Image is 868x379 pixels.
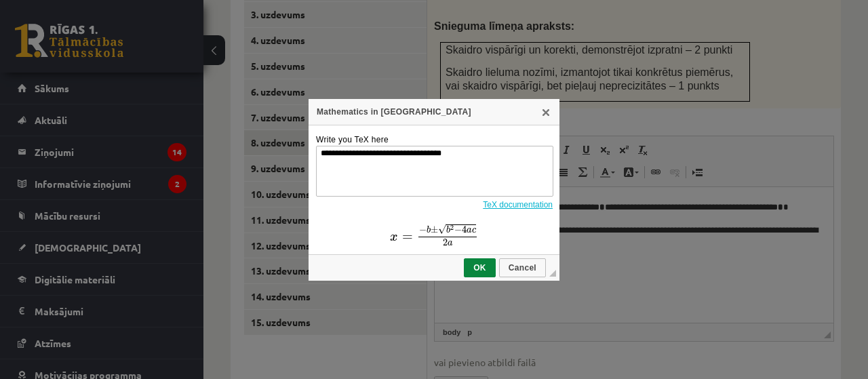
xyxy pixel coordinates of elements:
[464,258,496,277] a: OK
[48,1,56,12] span: √
[540,106,551,117] a: Close
[58,19,63,24] span: a
[309,99,559,125] div: Mathematics in [GEOGRAPHIC_DATA]
[56,3,60,11] span: b
[14,14,385,64] body: Rich Text Editor, wiswyg-editor-user-answer-47433939304400
[316,135,389,144] label: Write you TeX here
[29,4,37,12] span: −
[41,3,48,10] span: ±
[60,2,64,7] span: 2
[72,3,77,10] span: 4
[64,4,72,12] span: −
[549,270,556,277] div: Drag to resize
[483,200,553,210] a: TeX documentation
[82,5,86,11] span: c
[37,3,41,11] span: b
[77,6,82,11] span: a
[500,263,545,273] span: Cancel
[53,16,58,23] span: 2
[12,12,23,18] span: =
[499,258,546,277] a: Cancel
[465,263,494,273] span: OK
